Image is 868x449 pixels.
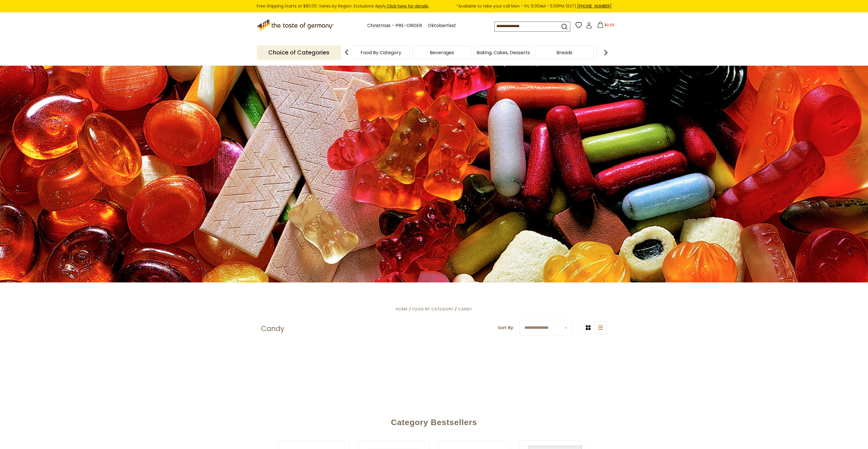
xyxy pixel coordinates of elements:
[430,50,454,55] a: Beverages
[412,306,453,312] a: Food By Category
[396,306,408,312] a: Home
[577,3,612,9] a: [PHONE_NUMBER]
[234,409,635,433] div: Category Bestsellers
[428,22,456,30] a: Oktoberfest
[387,3,429,9] a: Click here for details.
[605,22,614,27] span: $0.00
[600,47,612,58] img: next arrow
[456,3,612,10] span: *Available to take your call Mon - Fri, 9:00AM - 5:00PM (EST).
[458,306,472,312] a: Candy
[498,324,514,331] label: Sort By:
[477,50,530,55] a: Baking, Cakes, Desserts
[261,325,284,333] h1: Candy
[341,47,353,58] img: previous arrow
[367,22,422,30] a: Christmas - PRE-ORDER
[556,50,572,55] a: Breads
[593,22,618,30] button: $0.00
[257,46,341,60] p: Choice of Categories
[361,50,401,55] a: Food By Category
[257,3,612,10] div: Free Shipping Starts at $80.00. Varies by Region. Exclusions Apply.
